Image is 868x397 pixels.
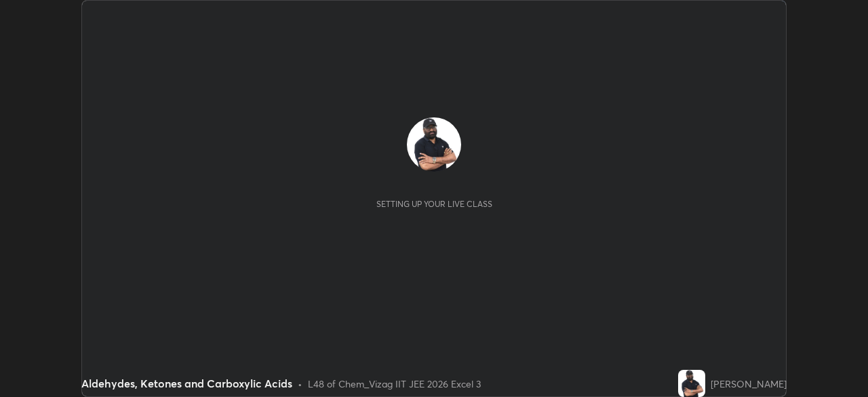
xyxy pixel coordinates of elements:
img: 6f00147d3da648e0a4435eefe47959d5.jpg [407,117,461,172]
div: • [298,377,302,391]
div: [PERSON_NAME] [711,377,787,391]
div: Aldehydes, Ketones and Carboxylic Acids [81,375,292,392]
div: L48 of Chem_Vizag IIT JEE 2026 Excel 3 [308,377,481,391]
img: 6f00147d3da648e0a4435eefe47959d5.jpg [678,370,705,397]
div: Setting up your live class [376,199,492,209]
